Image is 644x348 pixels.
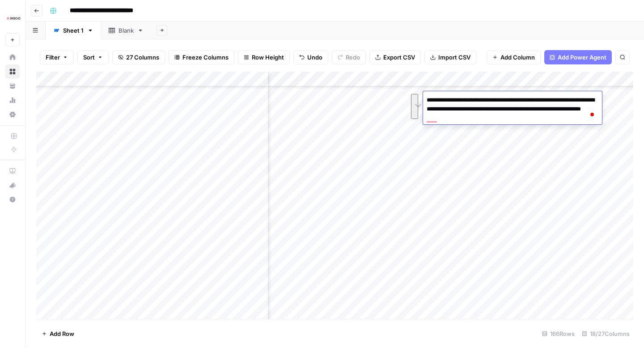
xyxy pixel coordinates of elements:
[112,50,165,64] button: 27 Columns
[36,327,80,341] button: Add Row
[558,53,606,62] span: Add Power Agent
[5,178,20,192] button: What's new?
[238,50,290,64] button: Row Height
[5,93,20,107] a: Usage
[46,53,60,62] span: Filter
[538,327,578,341] div: 166 Rows
[63,26,84,35] div: Sheet 1
[500,53,535,62] span: Add Column
[5,107,20,122] a: Settings
[438,53,470,62] span: Import CSV
[346,53,360,62] span: Redo
[5,64,20,79] a: Browse
[5,79,20,93] a: Your Data
[5,164,20,178] a: AirOps Academy
[83,53,95,62] span: Sort
[332,50,366,64] button: Redo
[50,329,74,338] span: Add Row
[126,53,159,62] span: 27 Columns
[252,53,284,62] span: Row Height
[5,192,20,207] button: Help + Support
[5,7,20,30] button: Workspace: Disco
[578,327,633,341] div: 18/27 Columns
[182,53,229,62] span: Freeze Columns
[5,50,20,64] a: Home
[544,50,612,64] button: Add Power Agent
[383,53,415,62] span: Export CSV
[5,10,21,26] img: Disco Logo
[307,53,322,62] span: Undo
[369,50,421,64] button: Export CSV
[423,94,602,124] textarea: To enrich screen reader interactions, please activate Accessibility in Grammarly extension settings
[77,50,109,64] button: Sort
[119,26,134,35] div: Blank
[424,50,476,64] button: Import CSV
[101,21,151,39] a: Blank
[6,178,19,192] div: What's new?
[169,50,234,64] button: Freeze Columns
[487,50,541,64] button: Add Column
[293,50,328,64] button: Undo
[46,21,101,39] a: Sheet 1
[40,50,74,64] button: Filter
